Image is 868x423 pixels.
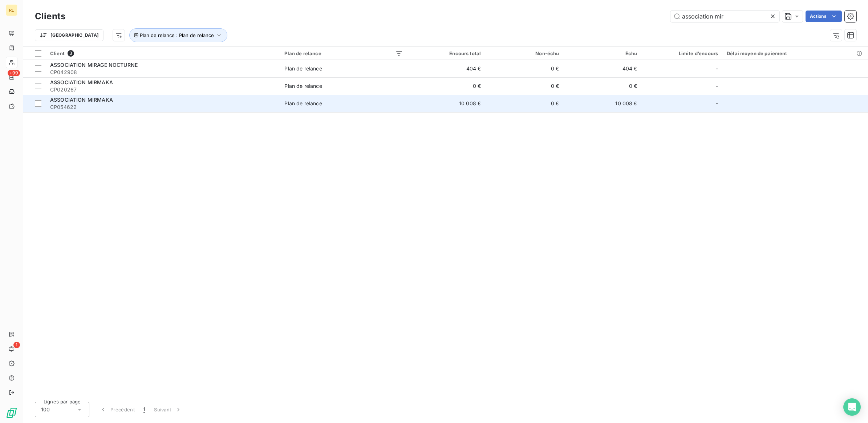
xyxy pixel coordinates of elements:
[284,65,322,72] div: Plan de relance
[716,82,718,90] span: -
[139,402,150,417] button: 1
[50,69,276,76] span: CP042908
[50,79,113,85] span: ASSOCIATION MIRMAKA
[284,82,322,90] div: Plan de relance
[407,77,485,95] td: 0 €
[50,97,113,103] span: ASSOCIATION MIRMAKA
[670,11,779,22] input: Rechercher
[68,50,74,57] span: 3
[140,32,214,38] span: Plan de relance : Plan de relance
[485,77,563,95] td: 0 €
[50,62,138,68] span: ASSOCIATION MIRAGE NOCTURNE
[485,95,563,112] td: 0 €
[716,100,718,107] span: -
[50,86,276,93] span: CP020267
[35,10,65,23] h3: Clients
[143,406,145,413] span: 1
[6,407,17,419] img: Logo LeanPay
[563,95,641,112] td: 10 008 €
[50,103,276,111] span: CP054622
[95,402,139,417] button: Précédent
[646,50,718,56] div: Limite d’encours
[563,77,641,95] td: 0 €
[485,60,563,77] td: 0 €
[407,60,485,77] td: 404 €
[150,402,186,417] button: Suivant
[411,50,481,56] div: Encours total
[13,342,20,348] span: 1
[563,60,641,77] td: 404 €
[490,50,559,56] div: Non-échu
[8,70,20,76] span: +99
[284,100,322,107] div: Plan de relance
[407,95,485,112] td: 10 008 €
[284,50,403,56] div: Plan de relance
[716,65,718,72] span: -
[129,28,227,42] button: Plan de relance : Plan de relance
[6,4,17,16] div: RL
[843,398,861,416] div: Open Intercom Messenger
[806,11,842,22] button: Actions
[41,406,50,413] span: 100
[727,50,864,56] div: Délai moyen de paiement
[35,29,104,41] button: [GEOGRAPHIC_DATA]
[568,50,637,56] div: Échu
[50,50,65,56] span: Client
